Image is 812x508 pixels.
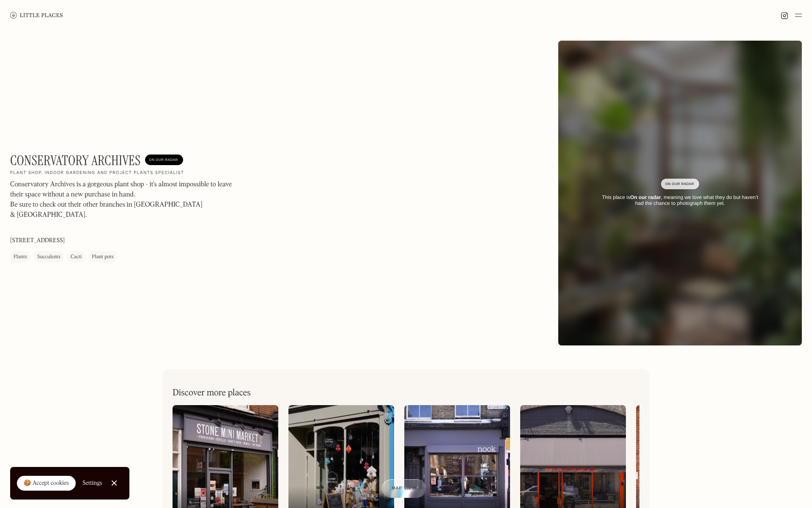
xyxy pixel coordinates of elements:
div: This place is , meaning we love what they do but haven’t had the chance to photograph them yet. [597,194,763,207]
p: Conservatory Archives is a gorgeous plant shop - it's almost impossible to leave their space with... [10,179,239,230]
a: 🍪 Accept cookies [17,476,76,491]
a: Settings [82,474,102,493]
div: Settings [82,480,102,486]
div: 🍪 Accept cookies [24,479,69,488]
h1: Conservatory Archives [10,152,141,168]
div: On Our Radar [149,156,179,164]
div: Plants [14,253,27,261]
strong: On our radar [630,194,661,200]
a: Close Cookie Popup [106,475,123,491]
a: Map view [382,479,427,498]
div: Succulents [37,253,60,261]
p: [STREET_ADDRESS] [10,236,65,245]
div: Plant pots [92,253,113,261]
div: Cacti [71,253,82,261]
h2: Plant shop, indoor gardening and project plants specialist [10,170,184,176]
span: Map view [392,486,417,491]
h2: Discover more places [173,388,251,398]
div: On Our Radar [665,180,695,188]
